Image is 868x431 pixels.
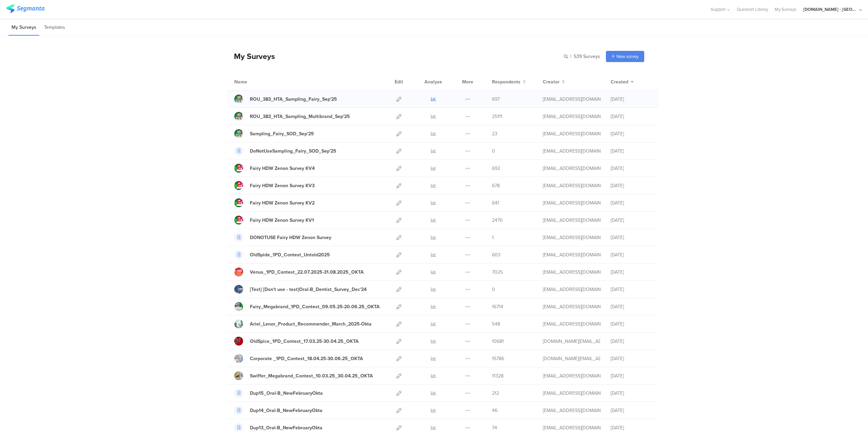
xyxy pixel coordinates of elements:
[611,286,651,293] div: [DATE]
[543,234,600,241] div: gheorghe.a.4@pg.com
[423,73,443,90] div: Analyze
[492,182,500,189] span: 678
[611,78,634,85] button: Created
[234,198,315,207] a: Fairy HDW Zenon Survey KV2
[611,407,651,414] div: [DATE]
[250,320,372,328] div: Ariel_Lenor_Product_Recommender_March_2025-Okta
[492,372,504,379] span: 11328
[234,95,337,103] a: ROU_383_HTA_Sampling_Fairy_Sep'25
[543,96,600,103] div: gheorghe.a.4@pg.com
[234,129,314,138] a: Sampling_Fairy_SOD_Sep'25
[574,53,600,60] span: 539 Surveys
[611,269,651,276] div: [DATE]
[492,234,494,241] span: 1
[234,406,322,415] a: Dup14_Oral-B_NewFebruaryOkta
[611,148,651,155] div: [DATE]
[543,182,600,189] div: gheorghe.a.4@pg.com
[234,216,314,224] a: Fairy HDW Zenon Survey KV1
[492,113,502,120] span: 25111
[492,269,503,276] span: 7025
[611,303,651,310] div: [DATE]
[250,130,314,137] div: Sampling_Fairy_SOD_Sep'25
[611,96,651,103] div: [DATE]
[460,73,475,90] div: More
[8,20,39,36] li: My Surveys
[492,148,495,155] span: 0
[492,390,499,397] span: 212
[611,251,651,258] div: [DATE]
[250,372,373,379] div: Swiffer_Megabrand_Contest_10.03.25_30.04.25_OKTA
[569,53,572,60] span: |
[234,285,367,294] a: [Test] [Don't use - test]Oral-B_Dentist_Survey_Dec'24
[492,217,503,224] span: 2470
[250,199,315,207] div: Fairy HDW Zenon Survey KV2
[234,181,315,190] a: Fairy HDW Zenon Survey KV3
[250,113,350,120] div: ROU_383_HTA_Sampling_Multibrand_Sep'25
[250,217,314,224] div: Fairy HDW Zenon Survey KV1
[611,78,628,85] span: Created
[250,407,322,414] div: Dup14_Oral-B_NewFebruaryOkta
[543,390,600,397] div: stavrositu.m@pg.com
[250,286,367,293] div: [Test] [Don't use - test]Oral-B_Dentist_Survey_Dec'24
[492,130,497,137] span: 23
[234,250,330,259] a: OldSpide_1PD_Contest_Untold2025
[234,319,372,328] a: Ariel_Lenor_Product_Recommender_March_2025-Okta
[492,407,497,414] span: 46
[543,355,600,362] div: bruma.lb@pg.com
[250,182,315,189] div: Fairy HDW Zenon Survey KV3
[492,199,499,207] span: 641
[227,51,275,62] div: My Surveys
[234,268,364,276] a: Venus_1PD_Contest_22.07.2025-31.08.2025_OKTA
[611,113,651,120] div: [DATE]
[611,320,651,328] div: [DATE]
[543,320,600,328] div: betbeder.mb@pg.com
[611,338,651,345] div: [DATE]
[611,390,651,397] div: [DATE]
[543,286,600,293] div: betbeder.mb@pg.com
[543,130,600,137] div: gheorghe.a.4@pg.com
[250,390,323,397] div: Dup15_Oral-B_NewFebruaryOkta
[234,164,315,173] a: Fairy HDW Zenon Survey KV4
[543,165,600,172] div: gheorghe.a.4@pg.com
[611,372,651,379] div: [DATE]
[492,338,504,345] span: 10681
[492,251,500,258] span: 603
[543,113,600,120] div: gheorghe.a.4@pg.com
[611,130,651,137] div: [DATE]
[611,182,651,189] div: [DATE]
[234,233,331,242] a: DONOTUSE Fairy HDW Zenon Survey
[543,303,600,310] div: jansson.cj@pg.com
[492,320,500,328] span: 548
[543,78,559,85] span: Creator
[611,165,651,172] div: [DATE]
[41,20,68,36] li: Templates
[234,389,323,397] a: Dup15_Oral-B_NewFebruaryOkta
[234,354,363,363] a: Corporate _1PD_Contest_18.04.25-30.06.25_OKTA
[250,251,330,258] div: OldSpide_1PD_Contest_Untold2025
[711,6,726,13] span: Support
[492,286,495,293] span: 0
[250,96,337,103] div: ROU_383_HTA_Sampling_Fairy_Sep'25
[234,302,380,311] a: Fairy_Megabrand_1PD_Contest_09.05.25-20.06.25_OKTA
[543,269,600,276] div: jansson.cj@pg.com
[492,78,526,85] button: Respondents
[250,165,315,172] div: Fairy HDW Zenon Survey KV4
[250,338,359,345] div: OldSpice_1PD_Contest_17.03.25-30.04.25_OKTA
[250,355,363,362] div: Corporate _1PD_Contest_18.04.25-30.06.25_OKTA
[492,78,520,85] span: Respondents
[392,73,406,90] div: Edit
[234,112,350,121] a: ROU_383_HTA_Sampling_Multibrand_Sep'25
[250,148,336,155] div: DoNotUseSampling_Fairy_SOD_Sep'25
[250,303,380,310] div: Fairy_Megabrand_1PD_Contest_09.05.25-20.06.25_OKTA
[543,372,600,379] div: jansson.cj@pg.com
[234,337,359,346] a: OldSpice_1PD_Contest_17.03.25-30.04.25_OKTA
[611,199,651,207] div: [DATE]
[6,4,44,13] img: segmanta logo
[543,148,600,155] div: gheorghe.a.4@pg.com
[611,234,651,241] div: [DATE]
[543,78,565,85] button: Creator
[543,338,600,345] div: bruma.lb@pg.com
[543,407,600,414] div: stavrositu.m@pg.com
[234,78,275,85] div: Name
[492,96,500,103] span: 697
